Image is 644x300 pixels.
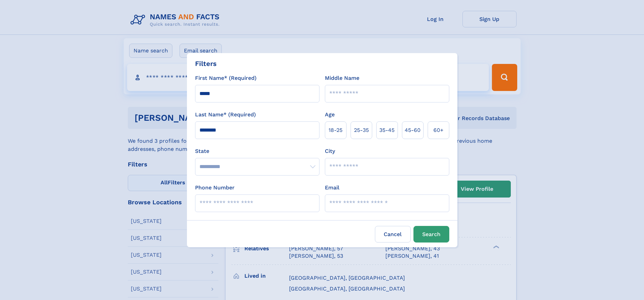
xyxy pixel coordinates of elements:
label: Middle Name [325,74,359,82]
label: State [195,147,319,155]
span: 18‑25 [329,126,342,134]
label: First Name* (Required) [195,74,257,82]
span: 45‑60 [405,126,421,134]
label: City [325,147,335,155]
label: Age [325,111,335,119]
label: Last Name* (Required) [195,111,256,119]
label: Phone Number [195,184,235,192]
span: 60+ [433,126,444,134]
label: Cancel [375,226,411,243]
label: Email [325,184,339,192]
span: 25‑35 [354,126,369,134]
span: 35‑45 [379,126,395,134]
div: Filters [195,59,217,69]
button: Search [413,226,449,243]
